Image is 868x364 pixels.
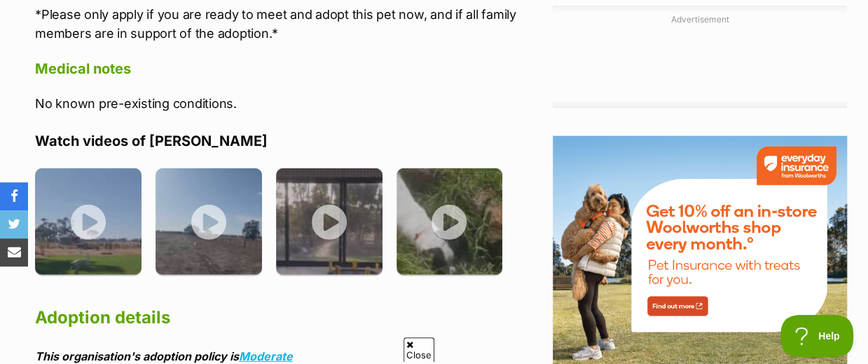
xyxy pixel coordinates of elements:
[35,302,516,333] h2: Adoption details
[35,94,516,113] p: No known pre-existing conditions.
[35,350,516,363] div: This organisation's adoption policy is
[780,315,854,357] iframe: Help Scout Beacon - Open
[156,168,262,275] img: tulif7r55xqfaphnucqf.jpg
[553,6,847,108] div: Advertisement
[397,168,503,275] img: ub8gx8wtlt1txvdmxhvn.jpg
[35,5,516,43] p: *Please only apply if you are ready to meet and adopt this pet now, and if all family members are...
[276,168,383,275] img: twlgjjbonbcmqgjivfzr.jpg
[404,337,434,362] span: Close
[35,60,516,78] h4: Medical notes
[239,349,293,363] a: Moderate
[35,168,142,275] img: lxluyr9iz8paoebqrmwl.jpg
[35,132,516,150] h4: Watch videos of [PERSON_NAME]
